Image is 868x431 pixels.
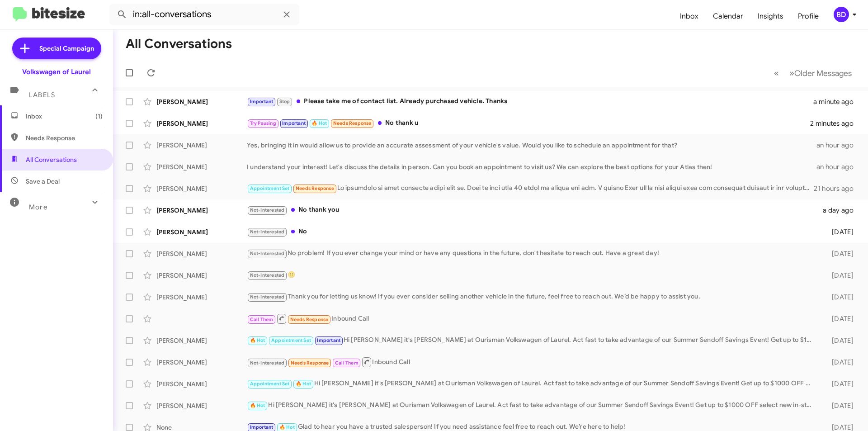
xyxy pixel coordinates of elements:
[250,403,265,408] span: 🔥 Hot
[250,229,285,235] span: Not-Interested
[156,97,247,106] div: [PERSON_NAME]
[29,203,47,211] span: More
[156,379,247,388] div: [PERSON_NAME]
[774,67,779,79] span: «
[250,120,276,126] span: Try Pausing
[814,184,861,193] div: 21 hours ago
[706,3,750,29] a: Calendar
[126,37,232,51] h1: All Conversations
[26,177,60,186] span: Save a Deal
[791,3,826,29] a: Profile
[39,44,94,53] span: Special Campaign
[250,207,285,213] span: Not-Interested
[156,401,247,410] div: [PERSON_NAME]
[247,313,817,324] div: Inbound Call
[333,120,372,126] span: Needs Response
[826,7,858,22] button: BD
[813,97,861,106] div: a minute ago
[750,3,791,29] a: Insights
[156,293,247,302] div: [PERSON_NAME]
[22,67,91,76] div: Volkswagen of Laurel
[250,272,285,278] span: Not-Interested
[250,381,290,387] span: Appointment Set
[817,249,861,258] div: [DATE]
[789,67,794,79] span: »
[247,183,814,194] div: Lo ipsumdolo si amet consecte adipi elit se. Doei te inci utla 40 etdol ma aliqua eni adm. V quis...
[247,205,817,215] div: No thank you
[156,162,247,171] div: [PERSON_NAME]
[247,400,817,411] div: Hi [PERSON_NAME] it's [PERSON_NAME] at Ourisman Volkswagen of Laurel. Act fast to take advantage ...
[296,185,334,191] span: Needs Response
[156,249,247,258] div: [PERSON_NAME]
[769,64,857,82] nav: Page navigation example
[247,379,817,389] div: Hi [PERSON_NAME] it's [PERSON_NAME] at Ourisman Volkswagen of Laurel. Act fast to take advantage ...
[817,314,861,323] div: [DATE]
[817,206,861,215] div: a day ago
[247,356,817,368] div: Inbound Call
[769,64,784,82] button: Previous
[250,185,290,191] span: Appointment Set
[279,424,295,430] span: 🔥 Hot
[247,270,817,280] div: 🙂
[817,293,861,302] div: [DATE]
[26,155,77,164] span: All Conversations
[156,141,247,150] div: [PERSON_NAME]
[673,3,706,29] a: Inbox
[12,38,101,59] a: Special Campaign
[26,112,103,121] span: Inbox
[247,162,816,171] div: I understand your interest! Let's discuss the details in person. Can you book an appointment to v...
[250,360,285,366] span: Not-Interested
[817,401,861,410] div: [DATE]
[794,68,852,78] span: Older Messages
[335,360,359,366] span: Call Them
[156,184,247,193] div: [PERSON_NAME]
[156,206,247,215] div: [PERSON_NAME]
[156,119,247,128] div: [PERSON_NAME]
[247,248,817,259] div: No problem! If you ever change your mind or have any questions in the future, don't hesitate to r...
[784,64,857,82] button: Next
[247,292,817,302] div: Thank you for letting us know! If you ever consider selling another vehicle in the future, feel f...
[816,162,861,171] div: an hour ago
[247,141,816,150] div: Yes, bringing it in would allow us to provide an accurate assessment of your vehicle's value. Wou...
[29,91,55,99] span: Labels
[279,99,290,104] span: Stop
[817,336,861,345] div: [DATE]
[290,317,329,322] span: Needs Response
[247,335,817,346] div: Hi [PERSON_NAME] it's [PERSON_NAME] at Ourisman Volkswagen of Laurel. Act fast to take advantage ...
[311,120,327,126] span: 🔥 Hot
[156,271,247,280] div: [PERSON_NAME]
[250,294,285,300] span: Not-Interested
[816,141,861,150] div: an hour ago
[817,271,861,280] div: [DATE]
[247,96,813,107] div: Please take me of contact list. Already purchased vehicle. Thanks
[282,120,306,126] span: Important
[817,227,861,237] div: [DATE]
[250,424,274,430] span: Important
[95,112,103,121] span: (1)
[271,337,311,343] span: Appointment Set
[317,337,340,343] span: Important
[834,7,849,22] div: BD
[247,118,810,128] div: No thank u
[156,336,247,345] div: [PERSON_NAME]
[810,119,861,128] div: 2 minutes ago
[250,99,274,104] span: Important
[156,358,247,367] div: [PERSON_NAME]
[250,317,274,322] span: Call Them
[26,133,103,142] span: Needs Response
[247,227,817,237] div: No
[291,360,329,366] span: Needs Response
[250,337,265,343] span: 🔥 Hot
[156,227,247,237] div: [PERSON_NAME]
[250,251,285,256] span: Not-Interested
[817,358,861,367] div: [DATE]
[817,379,861,388] div: [DATE]
[109,4,299,25] input: Search
[296,381,311,387] span: 🔥 Hot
